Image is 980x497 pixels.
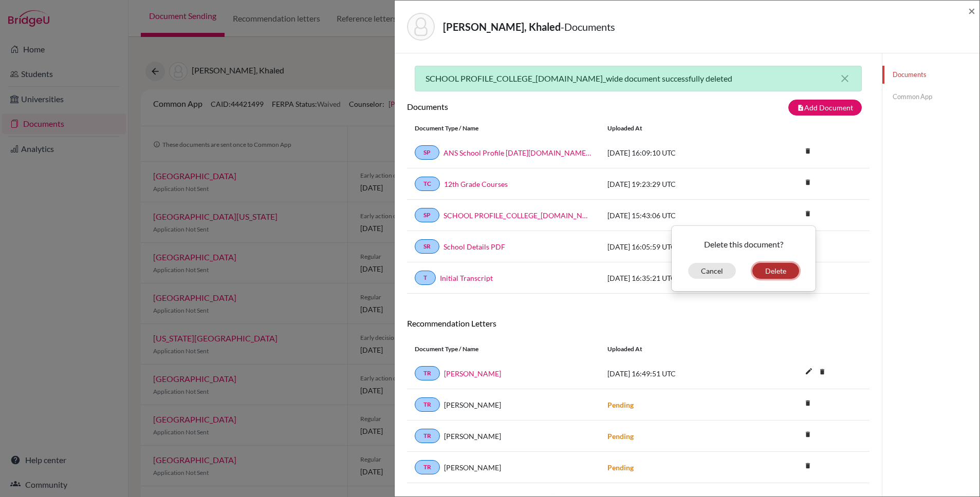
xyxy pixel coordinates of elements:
[800,206,816,221] i: delete
[415,366,440,380] a: TR
[407,318,870,328] h6: Recommendation Letters
[800,397,816,411] a: delete
[671,225,816,292] div: delete
[800,365,818,380] button: edit
[600,147,754,158] div: [DATE] 16:09:10 UTC
[800,207,816,221] a: delete
[800,460,816,473] a: delete
[444,431,501,442] span: [PERSON_NAME]
[561,21,615,33] span: - Documents
[444,462,501,473] span: [PERSON_NAME]
[415,208,439,222] a: SP
[407,102,638,111] h6: Documents
[440,273,493,283] a: Initial Transcript
[752,263,799,279] button: Delete
[415,397,440,412] a: TR
[600,124,754,133] div: Uploaded at
[680,238,807,251] p: Delete this document?
[444,179,508,189] a: 12th Grade Courses
[600,273,754,283] div: [DATE] 16:35:21 UTC
[688,263,736,279] button: Cancel
[415,239,439,254] a: SR
[800,175,816,190] i: delete
[800,458,816,473] i: delete
[415,460,440,474] a: TR
[415,271,436,285] a: T
[800,145,816,159] a: delete
[815,366,830,379] a: delete
[407,345,600,354] div: Document Type / Name
[882,88,979,106] a: Common App
[415,429,440,443] a: TR
[800,143,816,159] i: delete
[800,395,816,411] i: delete
[839,72,851,85] button: close
[600,345,754,354] div: Uploaded at
[600,179,754,189] div: [DATE] 19:23:29 UTC
[443,210,592,221] a: SCHOOL PROFILE_COLLEGE_[DOMAIN_NAME]_wide
[968,3,975,18] span: ×
[443,241,505,252] a: School Details PDF
[407,124,600,133] div: Document Type / Name
[882,66,979,84] a: Documents
[415,66,862,91] div: SCHOOL PROFILE_COLLEGE_[DOMAIN_NAME]_wide document successfully deleted
[815,364,830,379] i: delete
[800,176,816,190] a: delete
[607,369,676,378] span: [DATE] 16:49:51 UTC
[600,210,754,221] div: [DATE] 15:43:06 UTC
[444,368,501,379] a: [PERSON_NAME]
[443,147,592,158] a: ANS School Profile [DATE][DOMAIN_NAME][DATE]_wide
[801,363,817,379] i: edit
[800,428,816,442] a: delete
[788,100,862,116] button: note_addAdd Document
[444,399,501,410] span: [PERSON_NAME]
[600,241,754,252] div: [DATE] 16:05:59 UTC
[968,5,975,17] button: Close
[607,432,634,441] strong: Pending
[443,21,561,33] strong: [PERSON_NAME], Khaled
[607,400,634,409] strong: Pending
[797,104,804,111] i: note_add
[415,145,439,160] a: SP
[607,463,634,472] strong: Pending
[415,177,440,191] a: TC
[800,427,816,442] i: delete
